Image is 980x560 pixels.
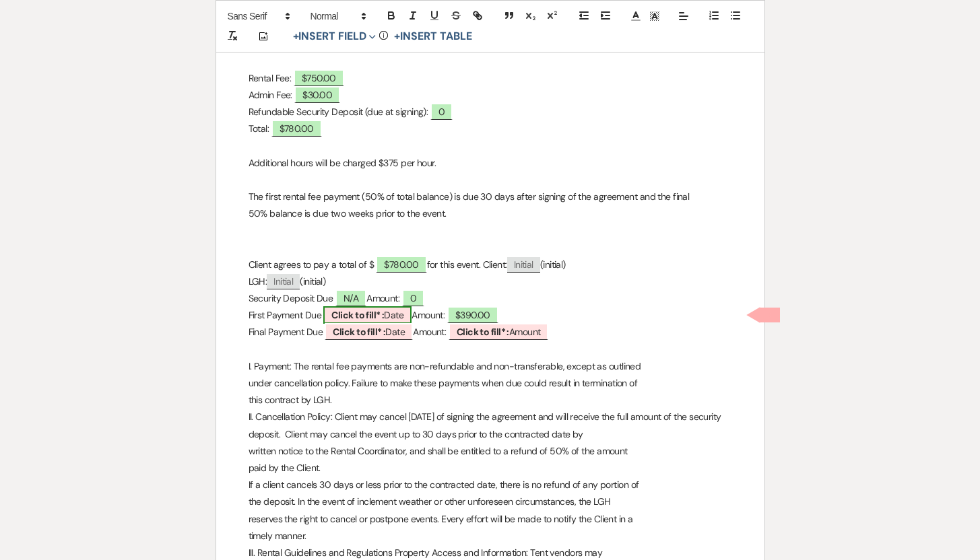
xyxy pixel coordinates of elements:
p: Additional hours will be charged $375 per hour. [249,155,732,172]
p: reserves the right to cancel or postpone events. Every effort will be made to notify the Client in a [249,511,732,528]
p: 50% balance is due two weeks prior to the event. [249,205,732,222]
b: Click to fill* : [331,309,384,321]
button: +Insert Table [389,28,476,44]
span: Initial [507,257,540,273]
span: 0 [430,103,453,120]
span: N/A [335,289,366,306]
button: Insert Field [288,28,381,44]
span: $780.00 [376,256,426,273]
span: Alignment [674,8,693,24]
span: Text Background Color [645,8,664,24]
p: written notice to the Rental Coordinator, and shall be entitled to a refund of 50% of the amount [249,443,732,460]
p: II. Cancellation Policy: Client may cancel [DATE] of signing the agreement and will receive the f... [249,409,732,442]
span: $780.00 [271,120,322,137]
span: $750.00 [294,69,344,86]
p: the deposit. In the event of inclement weather or other unforeseen circumstances, the LGH [249,493,732,510]
span: + [394,31,400,42]
b: Click to fill* : [333,326,385,338]
span: Amount [449,323,549,340]
span: Date [325,323,413,340]
span: + [293,31,299,42]
p: I. Payment: The rental fee payments are non-refundable and non-transferable, except as outlined [249,358,732,375]
p: paid by the Client. [249,460,732,477]
span: Header Formats [304,8,370,24]
p: Security Deposit Due Amount: [249,290,732,307]
p: Admin Fee: [249,87,732,104]
span: Date [323,306,412,324]
p: Total: [249,120,732,137]
p: If a client cancels 30 days or less prior to the contracted date, there is no refund of any porti... [249,477,732,493]
p: LGH: (initial) [249,273,732,290]
p: under cancellation policy. Failure to make these payments when due could result in termination of [249,375,732,392]
p: First Payment Due Amount: [249,307,732,324]
p: Refundable Security Deposit (due at signing): [249,104,732,120]
p: Client agrees to pay a total of $ for this event. Client: (initial) [249,256,732,273]
p: Rental Fee: [249,70,732,87]
p: Final Payment Due Amount: [249,324,732,341]
span: Initial [267,274,300,289]
span: $30.00 [294,86,340,103]
p: this contract by LGH. [249,392,732,409]
p: The first rental fee payment (50% of total balance) is due 30 days after signing of the agreement... [249,188,732,205]
p: timely manner. [249,528,732,545]
span: Text Color [626,8,645,24]
span: $390.00 [447,306,498,323]
b: Click to fill* : [457,326,509,338]
span: 0 [402,289,424,306]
